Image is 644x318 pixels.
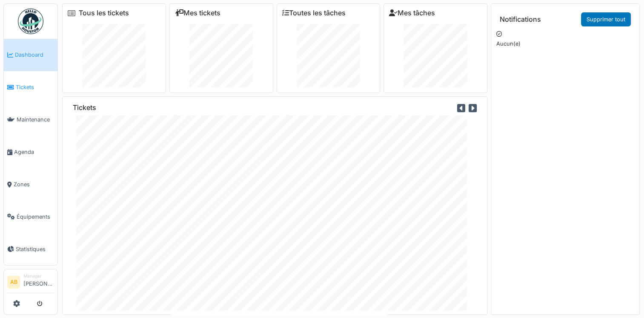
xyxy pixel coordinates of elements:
a: Supprimer tout [581,12,631,26]
a: Agenda [4,136,57,168]
span: Équipements [17,213,54,221]
h6: Tickets [73,104,96,112]
span: Zones [14,180,54,188]
span: Agenda [14,148,54,156]
a: Tous les tickets [79,9,129,17]
span: Tickets [16,83,54,91]
a: Statistiques [4,233,57,265]
p: Aucun(e) [496,40,634,48]
a: AB Manager[PERSON_NAME] [7,273,54,293]
a: Mes tickets [175,9,220,17]
img: Badge_color-CXgf-gQk.svg [18,9,43,34]
li: AB [7,276,20,289]
a: Maintenance [4,104,57,136]
a: Toutes les tâches [282,9,346,17]
span: Maintenance [17,116,54,124]
a: Dashboard [4,39,57,71]
span: Statistiques [16,245,54,253]
a: Mes tâches [389,9,435,17]
a: Équipements [4,200,57,233]
h6: Notifications [500,15,541,23]
div: Manager [23,273,54,279]
span: Dashboard [15,51,54,59]
a: Tickets [4,71,57,104]
li: [PERSON_NAME] [23,273,54,291]
a: Zones [4,168,57,201]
